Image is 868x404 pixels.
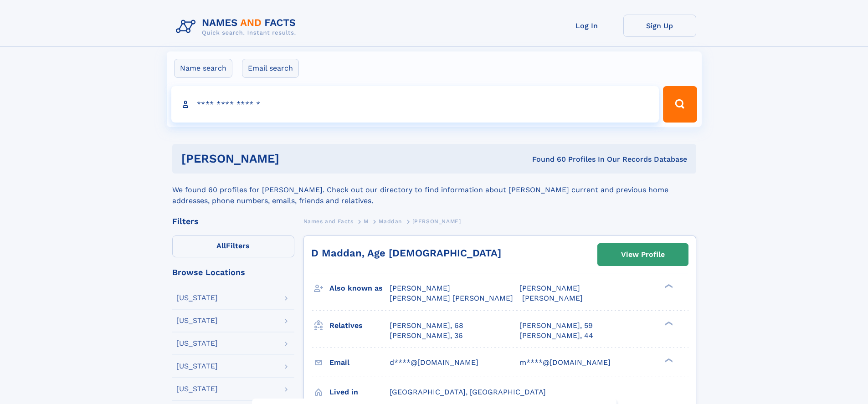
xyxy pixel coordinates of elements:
[519,331,593,341] a: [PERSON_NAME], 44
[176,294,218,302] div: [US_STATE]
[172,268,294,276] div: Browse Locations
[519,284,580,292] span: [PERSON_NAME]
[176,363,218,370] div: [US_STATE]
[172,235,294,257] label: Filters
[172,15,303,39] img: Logo Names and Facts
[379,215,402,227] a: Maddan
[181,153,406,164] h1: [PERSON_NAME]
[329,318,390,333] h3: Relatives
[329,281,390,296] h3: Also known as
[242,59,299,78] label: Email search
[311,247,501,259] a: D Maddan, Age [DEMOGRAPHIC_DATA]
[364,215,369,227] a: M
[390,321,463,331] a: [PERSON_NAME], 68
[522,294,583,302] span: [PERSON_NAME]
[598,244,688,266] a: View Profile
[621,244,665,265] div: View Profile
[171,86,659,123] input: search input
[174,59,232,78] label: Name search
[519,321,593,331] a: [PERSON_NAME], 59
[390,284,450,292] span: [PERSON_NAME]
[663,283,673,289] div: ❯
[329,384,390,400] h3: Lived in
[364,218,369,225] span: M
[303,215,354,227] a: Names and Facts
[663,357,673,363] div: ❯
[172,174,696,206] div: We found 60 profiles for [PERSON_NAME]. Check out our directory to find information about [PERSON...
[176,340,218,347] div: [US_STATE]
[412,218,461,225] span: [PERSON_NAME]
[176,385,218,393] div: [US_STATE]
[663,320,673,326] div: ❯
[390,388,546,396] span: [GEOGRAPHIC_DATA], [GEOGRAPHIC_DATA]
[379,218,402,225] span: Maddan
[329,355,390,370] h3: Email
[390,294,513,302] span: [PERSON_NAME] [PERSON_NAME]
[176,317,218,324] div: [US_STATE]
[390,331,463,341] a: [PERSON_NAME], 36
[406,154,687,164] div: Found 60 Profiles In Our Records Database
[663,86,697,123] button: Search Button
[623,15,696,37] a: Sign Up
[172,217,294,225] div: Filters
[550,15,623,37] a: Log In
[216,241,226,250] span: All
